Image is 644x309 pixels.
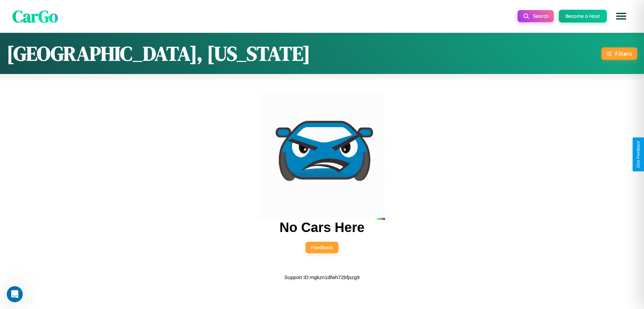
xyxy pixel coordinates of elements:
iframe: Intercom live chat [7,286,23,302]
span: CarGo [12,4,58,28]
button: Open menu [612,7,631,26]
div: Give Feedback [636,141,641,168]
img: car [259,93,385,220]
div: Filters [615,50,632,57]
button: Feedback [306,242,338,253]
button: Filters [601,47,637,60]
h2: No Cars Here [279,220,364,235]
p: Support ID: mgkzn1dfwh72bfjszg9 [284,273,360,282]
span: Search [533,13,548,19]
button: Become a Host [559,10,607,23]
button: Search [518,10,554,22]
h1: [GEOGRAPHIC_DATA], [US_STATE] [7,40,310,67]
